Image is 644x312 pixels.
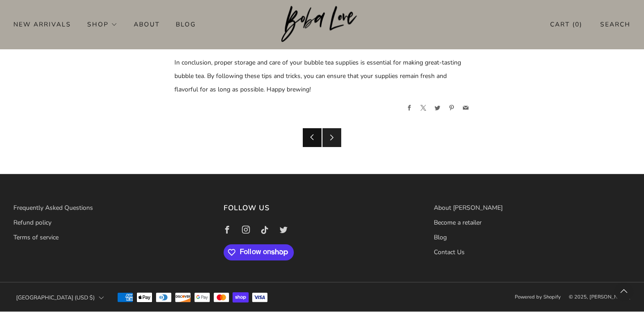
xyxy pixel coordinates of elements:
a: Cart [550,17,582,32]
img: Boba Love [281,6,363,43]
a: Blog [434,233,447,242]
a: New Arrivals [13,17,71,31]
a: Frequently Asked Questions [13,204,93,212]
a: About [PERSON_NAME] [434,204,503,212]
a: Terms of service [13,233,59,242]
a: Blog [176,17,196,31]
a: Contact Us [434,248,465,256]
a: Search [600,17,631,32]
a: Become a retailer [434,218,482,227]
p: In conclusion, proper storage and care of your bubble tea supplies is essential for making great-... [174,56,470,96]
button: [GEOGRAPHIC_DATA] (USD $) [13,288,106,308]
back-to-top-button: Back to top [614,282,633,301]
a: Powered by Shopify [515,294,561,300]
a: Boba Love [281,6,363,43]
a: Refund policy [13,218,51,227]
h3: Follow us [224,201,420,215]
a: Shop [87,17,118,31]
span: © 2025, [PERSON_NAME] [569,294,631,300]
items-count: 0 [575,20,580,29]
a: About [134,17,160,31]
